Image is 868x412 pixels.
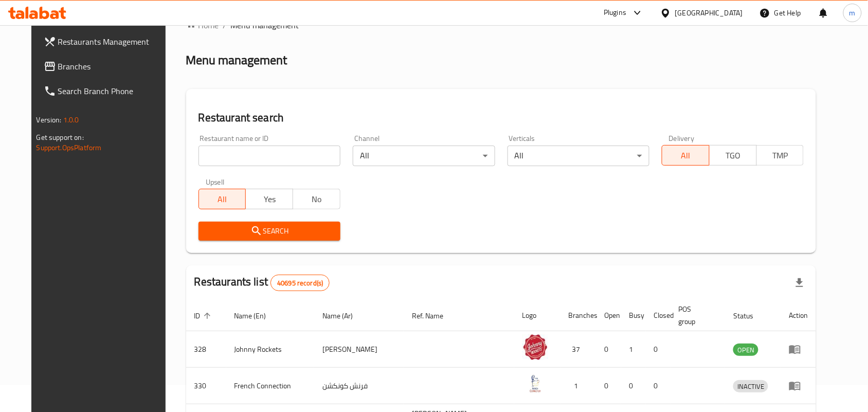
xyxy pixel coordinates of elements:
span: 40695 record(s) [271,278,329,288]
td: 0 [596,368,621,404]
td: 1 [621,331,646,368]
span: No [297,192,336,207]
span: Status [733,310,767,322]
span: Name (Ar) [322,310,366,322]
img: Johnny Rockets [522,334,548,360]
a: Branches [35,54,176,79]
a: Home [186,19,219,31]
span: Search [207,225,332,238]
div: Plugins [604,7,626,19]
label: Upsell [206,178,225,186]
th: Busy [621,300,646,331]
span: Ref. Name [412,310,457,322]
button: TGO [709,145,757,166]
span: INACTIVE [733,381,768,392]
td: 328 [186,331,226,368]
span: ID [194,310,214,322]
td: 0 [621,368,646,404]
span: OPEN [733,344,758,356]
h2: Restaurants list [194,274,330,291]
th: Logo [514,300,560,331]
td: Johnny Rockets [226,331,315,368]
span: TMP [761,148,800,163]
th: Closed [646,300,671,331]
div: [GEOGRAPHIC_DATA] [675,7,743,19]
span: Restaurants Management [58,35,168,48]
span: Yes [250,192,289,207]
td: 0 [646,331,671,368]
label: Delivery [669,135,695,142]
span: Name (En) [234,310,280,322]
td: 0 [596,331,621,368]
input: Search for restaurant name or ID.. [198,146,340,166]
button: Search [198,222,340,241]
span: 1.0.0 [63,113,79,127]
span: POS group [679,303,713,328]
span: Branches [58,60,168,73]
td: French Connection [226,368,315,404]
td: 0 [646,368,671,404]
td: [PERSON_NAME] [314,331,404,368]
button: All [662,145,710,166]
span: TGO [714,148,753,163]
a: Support.OpsPlatform [37,141,102,154]
li: / [223,19,227,31]
button: No [293,189,340,209]
div: Total records count [270,275,330,291]
a: Restaurants Management [35,29,176,54]
button: TMP [756,145,804,166]
button: All [198,189,246,209]
div: Menu [789,380,808,392]
span: Get support on: [37,131,84,144]
td: فرنش كونكشن [314,368,404,404]
button: Yes [245,189,293,209]
td: 37 [560,331,596,368]
div: All [353,146,495,166]
a: Search Branch Phone [35,79,176,103]
div: Menu [789,343,808,355]
span: Version: [37,113,62,127]
div: Export file [787,271,812,295]
span: All [666,148,706,163]
div: OPEN [733,344,758,356]
h2: Menu management [186,52,287,68]
span: All [203,192,242,207]
h2: Restaurant search [198,110,804,126]
th: Action [781,300,816,331]
div: All [508,146,649,166]
th: Branches [560,300,596,331]
th: Open [596,300,621,331]
span: Menu management [231,19,299,31]
img: French Connection [522,371,548,397]
td: 330 [186,368,226,404]
td: 1 [560,368,596,404]
span: m [849,7,856,19]
span: Search Branch Phone [58,85,168,97]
